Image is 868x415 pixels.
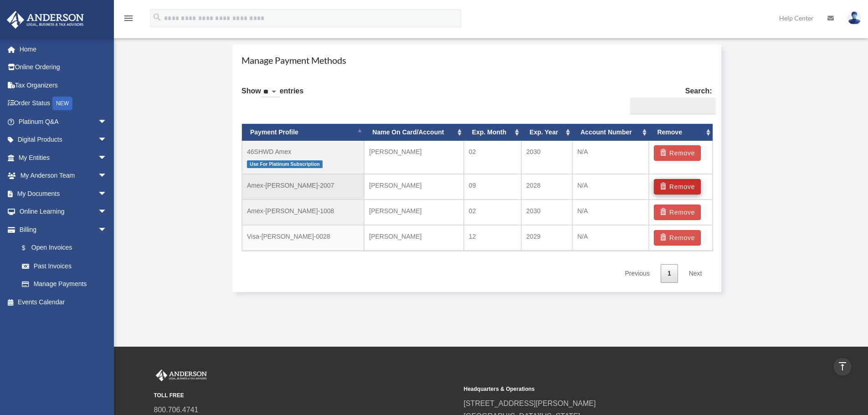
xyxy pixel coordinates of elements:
[152,12,162,22] i: search
[98,113,116,131] span: arrow_drop_down
[242,141,364,174] td: 46SHWD Amex
[242,225,364,251] td: Visa-[PERSON_NAME]-0028
[52,97,72,110] div: NEW
[242,124,364,141] th: Payment Profile: activate to sort column descending
[364,174,464,200] td: [PERSON_NAME]
[464,124,521,141] th: Exp. Month: activate to sort column ascending
[654,179,701,195] button: Remove
[98,203,116,221] span: arrow_drop_down
[521,200,572,225] td: 2030
[654,230,701,246] button: Remove
[521,225,572,251] td: 2029
[154,391,457,400] small: TOLL FREE
[364,200,464,225] td: [PERSON_NAME]
[6,113,121,131] a: Platinum Q&Aarrow_drop_down
[242,200,364,225] td: Amex-[PERSON_NAME]-1008
[154,406,199,414] a: 800.706.4741
[6,220,121,239] a: Billingarrow_drop_down
[241,85,303,107] label: Show entries
[98,184,116,203] span: arrow_drop_down
[572,225,649,251] td: N/A
[618,264,656,283] a: Previous
[464,141,521,174] td: 02
[242,174,364,200] td: Amex-[PERSON_NAME]-2007
[464,174,521,200] td: 09
[649,124,712,141] th: Remove: activate to sort column ascending
[6,184,121,203] a: My Documentsarrow_drop_down
[572,174,649,200] td: N/A
[833,357,852,376] a: vertical_align_top
[6,167,121,185] a: My Anderson Teamarrow_drop_down
[6,76,121,94] a: Tax Organizers
[6,94,121,113] a: Order StatusNEW
[464,200,521,225] td: 02
[98,149,116,167] span: arrow_drop_down
[6,58,121,77] a: Online Ordering
[123,13,134,24] i: menu
[654,145,701,161] button: Remove
[6,293,121,311] a: Events Calendar
[464,225,521,251] td: 12
[521,174,572,200] td: 2028
[98,167,116,185] span: arrow_drop_down
[13,275,116,293] a: Manage Payments
[364,225,464,251] td: [PERSON_NAME]
[630,97,716,115] input: Search:
[572,124,649,141] th: Account Number: activate to sort column ascending
[247,160,323,168] span: Use For Platinum Subscription
[654,205,701,220] button: Remove
[27,242,31,254] span: $
[98,220,116,239] span: arrow_drop_down
[364,124,464,141] th: Name On Card/Account: activate to sort column ascending
[682,264,709,283] a: Next
[572,141,649,174] td: N/A
[13,239,121,257] a: $Open Invoices
[572,200,649,225] td: N/A
[464,384,767,394] small: Headquarters & Operations
[6,149,121,167] a: My Entitiesarrow_drop_down
[261,87,280,97] select: Showentries
[847,11,861,25] img: User Pic
[464,400,596,407] a: [STREET_ADDRESS][PERSON_NAME]
[521,141,572,174] td: 2030
[6,131,121,149] a: Digital Productsarrow_drop_down
[627,85,712,115] label: Search:
[123,16,134,24] a: menu
[4,11,87,29] img: Anderson Advisors Platinum Portal
[98,131,116,149] span: arrow_drop_down
[521,124,572,141] th: Exp. Year: activate to sort column ascending
[6,40,121,58] a: Home
[364,141,464,174] td: [PERSON_NAME]
[154,369,209,381] img: Anderson Advisors Platinum Portal
[241,54,712,67] h4: Manage Payment Methods
[13,257,121,275] a: Past Invoices
[661,264,678,283] a: 1
[837,361,848,372] i: vertical_align_top
[6,203,121,221] a: Online Learningarrow_drop_down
